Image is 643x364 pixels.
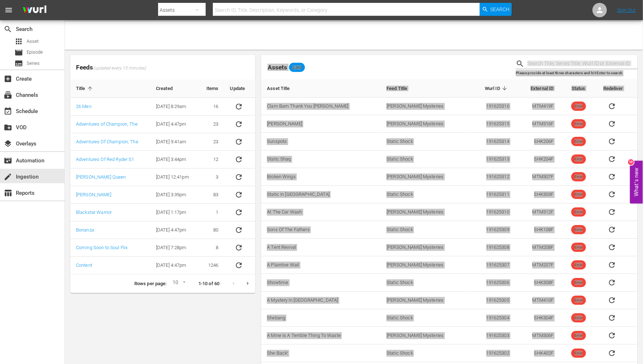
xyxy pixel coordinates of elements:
td: 3 [198,168,224,186]
td: MTM316F [515,115,559,133]
button: Next page [241,277,255,291]
td: MTM208F [515,239,559,256]
td: [DATE] 4:47pm [150,116,198,133]
a: [PERSON_NAME] [267,121,302,126]
a: At The Car Wash [267,209,302,215]
span: Error [571,280,586,286]
a: Clam Bam Thank You [PERSON_NAME] [267,103,348,109]
a: Coming Soon to Soul Flix [76,245,128,250]
a: She-Back! [267,350,288,356]
span: Error [571,227,586,233]
td: [DATE] 12:41pm [150,168,198,186]
td: 191625305 [469,292,515,309]
a: Broken Wings [267,174,296,179]
span: Search [4,25,12,33]
a: A Mine Is A Terrible Thing To Waste [267,333,341,338]
span: Asset Title [267,85,299,91]
span: Schedule [4,107,12,116]
a: Adventures of Champion, The [76,121,138,127]
td: [PERSON_NAME] Mysteries [381,168,469,186]
td: 191625304 [469,309,515,327]
td: Static Shock [381,309,469,327]
span: Series [14,59,23,68]
a: Static Shaq [267,156,291,162]
td: 80 [198,221,224,239]
span: Series [27,60,40,67]
td: [PERSON_NAME] Mysteries [381,239,469,256]
td: [DATE] 7:28pm [150,239,198,257]
span: Channels [4,91,12,99]
span: 2,345 [289,65,305,69]
a: Blackstar Warrior [76,210,112,215]
span: Wurl ID [485,85,509,91]
td: Static Shock [381,133,469,150]
table: sticky table [70,80,255,274]
span: Feeds [70,62,255,73]
span: movie_filter [4,156,12,165]
td: [PERSON_NAME] Mysteries [381,256,469,274]
td: SHK303F [515,186,559,203]
td: 191625307 [469,256,515,274]
th: Redeliver [598,79,638,98]
td: 8 [198,239,224,257]
img: ans4CAIJ8jUAAAAAAAAAAAAAAAAAAAAAAAAgQb4GAAAAAAAAAAAAAAAAAAAAAAAAJMjXAAAAAAAAAAAAAAAAAAAAAAAAgAT5G... [17,2,52,19]
span: Asset [27,38,39,45]
td: 191625313 [469,150,515,168]
a: Sons Of The Fathers [267,227,310,232]
p: Please provide at least three characters and hit Enter to search [516,70,638,76]
a: Showtime [267,280,288,285]
td: 191625316 [469,98,515,115]
span: Error [571,104,586,109]
p: 1-10 of 60 [198,280,219,287]
a: A Plaintive Wail [267,262,299,268]
div: 10 [628,159,634,165]
button: Open Feedback Widget [630,161,643,203]
th: Feed Title [381,79,469,98]
td: Static Shock [381,186,469,203]
a: [PERSON_NAME] [76,192,111,197]
span: Error [571,210,586,215]
a: [PERSON_NAME] Queen [76,174,126,180]
a: 26 Men [76,104,91,109]
td: 191625308 [469,239,515,256]
td: 191625309 [469,221,515,239]
td: SHK204F [515,150,559,168]
table: sticky table [261,79,638,362]
td: Static Shock [381,274,469,292]
td: [PERSON_NAME] Mysteries [381,327,469,345]
td: 191625303 [469,327,515,345]
th: Update [224,80,256,98]
span: Overlays [4,139,12,148]
td: Static Shock [381,221,469,239]
td: 16 [198,98,224,116]
span: Episode [27,49,43,56]
td: Static Shock [381,345,469,362]
a: Bonanza [76,227,94,233]
td: 23 [198,133,224,151]
a: A Tent Revival [267,244,296,250]
td: 191625312 [469,168,515,186]
td: SHK308F [515,274,559,292]
td: [DATE] 9:41am [150,133,198,151]
th: Status [559,79,598,98]
td: SHK206F [515,133,559,150]
span: (updated every 15 minutes) [93,66,146,71]
td: [DATE] 1:17pm [150,204,198,221]
a: Sign Out [617,7,636,13]
span: Error [571,121,586,127]
td: 83 [198,186,224,204]
td: [DATE] 3:39pm [150,186,198,204]
td: MTM307F [515,168,559,186]
div: 10 [170,278,187,289]
td: 191625311 [469,186,515,203]
td: 12 [198,151,224,168]
span: Error [571,192,586,197]
p: Rows per page: [134,280,167,287]
td: [DATE] 4:47pm [150,221,198,239]
td: [PERSON_NAME] Mysteries [381,98,469,115]
a: Adventures Of Champion, The [76,139,138,144]
span: Error [571,139,586,144]
span: VOD [4,123,12,132]
td: SHK304F [515,309,559,327]
span: Created [156,85,182,92]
